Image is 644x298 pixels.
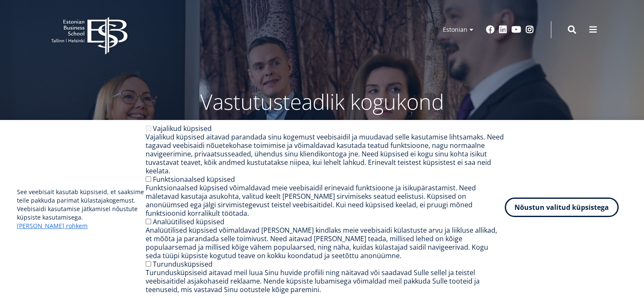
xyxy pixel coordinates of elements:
a: Youtube [511,25,521,34]
a: [PERSON_NAME] rohkem [17,222,88,230]
label: Funktsionaalsed küpsised [153,175,235,184]
a: Linkedin [499,25,507,34]
div: Vajalikud küpsised aitavad parandada sinu kogemust veebisaidil ja muudavad selle kasutamise lihts... [146,133,505,175]
div: Analüütilised küpsised võimaldavad [PERSON_NAME] kindlaks meie veebisaidi külastuste arvu ja liik... [146,226,505,260]
label: Turundusküpsised [153,259,213,269]
label: Vajalikud küpsised [153,124,212,133]
p: Vastutusteadlik kogukond [98,89,547,114]
label: Analüütilised küpsised [153,217,224,226]
div: Turundusküpsiseid aitavad meil luua Sinu huvide profiili ning näitavad või saadavad Sulle sellel ... [146,268,505,294]
p: See veebisait kasutab küpsiseid, et saaksime teile pakkuda parimat külastajakogemust. Veebisaidi ... [17,188,146,230]
button: Nõustun valitud küpsistega [505,198,619,217]
div: Funktsionaalsed küpsised võimaldavad meie veebisaidil erinevaid funktsioone ja isikupärastamist. ... [146,184,505,217]
a: Facebook [486,25,495,34]
a: Instagram [525,25,534,34]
